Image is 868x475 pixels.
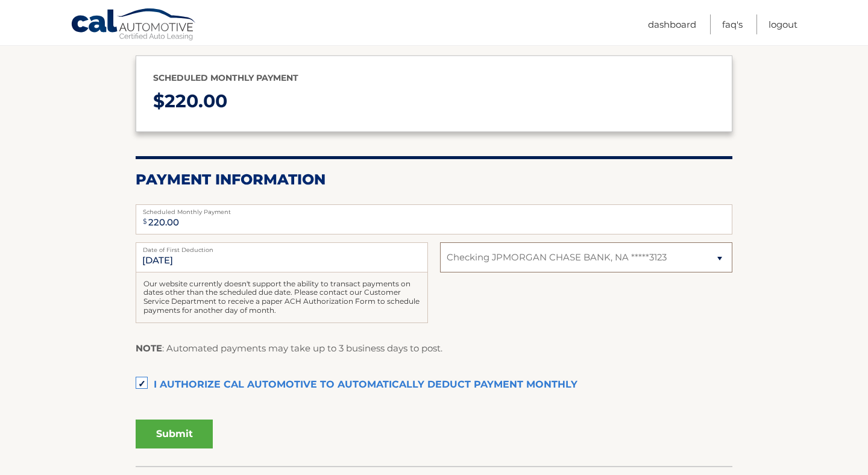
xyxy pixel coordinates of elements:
[648,14,696,34] a: Dashboard
[136,242,428,252] label: Date of First Deduction
[136,420,213,448] button: Submit
[136,204,732,214] label: Scheduled Monthly Payment
[136,342,162,354] strong: NOTE
[136,373,732,397] label: I authorize cal automotive to automatically deduct payment monthly
[165,90,227,112] span: 220.00
[136,272,428,323] div: Our website currently doesn't support the ability to transact payments on dates other than the sc...
[139,208,151,235] span: $
[153,86,715,118] p: $
[136,204,732,234] input: Payment Amount
[136,341,442,356] p: : Automated payments may take up to 3 business days to post.
[722,14,743,34] a: FAQ's
[153,71,715,86] p: Scheduled monthly payment
[136,242,428,272] input: Payment Date
[769,14,797,34] a: Logout
[71,8,197,43] a: Cal Automotive
[136,171,732,189] h2: Payment Information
